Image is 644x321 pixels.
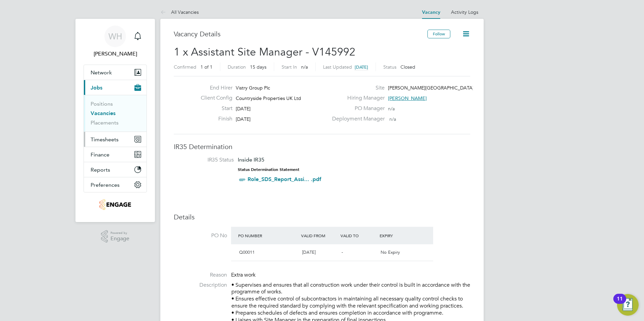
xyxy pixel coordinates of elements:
a: Positions [91,101,113,107]
span: n/a [389,116,396,122]
span: n/a [388,106,395,112]
span: Engage [110,236,129,242]
a: Role_SDS_Report_Assi... .pdf [248,176,321,182]
span: [DATE] [236,116,251,122]
label: Client Config [195,95,232,102]
button: Timesheets [84,132,147,147]
span: Timesheets [91,136,119,143]
span: Powered by [110,230,129,236]
label: IR35 Status [181,156,234,164]
button: Open Resource Center, 11 new notifications [617,294,639,316]
span: Q00011 [239,249,255,255]
span: [DATE] [355,64,368,70]
label: Confirmed [174,64,196,70]
span: Network [91,69,112,76]
a: All Vacancies [160,9,199,15]
span: [PERSON_NAME] [388,95,427,101]
label: Start [195,105,232,112]
h3: Vacancy Details [174,30,427,38]
div: 11 [617,299,623,308]
a: Vacancy [422,9,440,15]
label: Deployment Manager [328,115,385,122]
div: Jobs [84,95,147,132]
span: WH [108,32,122,41]
span: 1 of 1 [200,64,213,70]
span: [PERSON_NAME][GEOGRAPHIC_DATA] 8 [388,85,478,91]
span: Inside IR35 [238,156,264,163]
button: Preferences [84,177,147,192]
img: knightwood-logo-retina.png [99,199,131,210]
span: No Expiry [381,249,400,255]
div: Valid To [339,229,378,242]
h3: IR35 Determination [174,142,470,151]
a: Placements [91,119,119,126]
div: Expiry [378,229,417,242]
a: Activity Logs [451,9,478,15]
span: Closed [400,64,415,70]
label: Status [383,64,396,70]
button: Reports [84,162,147,177]
span: Extra work [231,272,256,278]
span: n/a [301,64,308,70]
label: Duration [228,64,246,70]
button: Finance [84,147,147,162]
label: Last Updated [323,64,352,70]
span: Jobs [91,84,102,91]
strong: Status Determination Statement [238,167,299,172]
div: Valid From [299,229,339,242]
a: Powered byEngage [101,230,130,243]
label: Description [174,282,227,289]
span: Reports [91,167,110,173]
span: [DATE] [236,106,251,112]
div: PO Number [236,229,299,242]
span: Preferences [91,182,120,188]
label: PO No [174,232,227,239]
span: 1 x Assistant Site Manager - V145992 [174,45,355,59]
a: Vacancies [91,110,116,116]
button: Jobs [84,80,147,95]
h3: Details [174,213,470,221]
span: Vistry Group Plc [236,85,270,91]
label: PO Manager [328,105,385,112]
label: Finish [195,115,232,122]
span: - [342,249,343,255]
a: WH[PERSON_NAME] [84,26,147,58]
label: Reason [174,272,227,279]
nav: Main navigation [75,19,155,222]
span: Countryside Properties UK Ltd [236,95,301,101]
label: End Hirer [195,84,232,92]
span: 15 days [250,64,266,70]
button: Network [84,65,147,80]
span: Will Hiles [84,50,147,58]
span: [DATE] [302,249,316,255]
a: Go to home page [84,199,147,210]
label: Site [328,84,385,92]
button: Follow [427,30,450,38]
label: Start In [282,64,297,70]
span: Finance [91,151,109,158]
label: Hiring Manager [328,95,385,102]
